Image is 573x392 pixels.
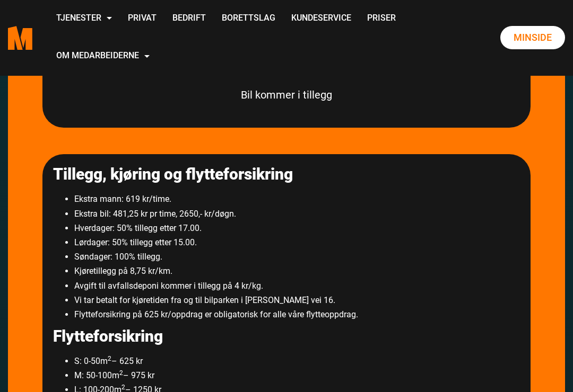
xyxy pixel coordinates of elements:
[74,250,520,264] li: Søndager: 100% tillegg.
[8,18,32,58] a: Medarbeiderne start page
[74,192,520,206] li: Ekstra mann: 619 kr/time.
[74,221,520,235] li: Hverdager: 50% tillegg etter 17.00.
[74,235,520,250] li: Lørdager: 50% tillegg etter 15.00.
[108,355,111,362] sup: 2
[500,26,565,49] a: Minside
[74,207,520,221] li: Ekstra bil: 481,25 kr pr time, 2650,- kr/døgn.
[74,307,520,322] li: Flytteforsikring på 625 kr/oppdrag er obligatorisk for alle våre flytteoppdrag.
[53,327,520,346] p: Flytteforsikring
[53,86,520,104] p: Bil kommer i tillegg
[53,165,520,184] p: Tillegg, kjøring og flytteforsikring
[121,384,125,391] sup: 2
[119,369,123,377] sup: 2
[74,354,520,368] li: S: 0-50m – 625 kr
[74,368,520,382] li: M: 50-100m – 975 kr
[74,279,520,293] li: Avgift til avfallsdeponi kommer i tillegg på 4 kr/kg.
[48,38,158,75] a: Om Medarbeiderne
[74,264,520,278] li: Kjøretillegg på 8,75 kr/km.
[74,293,520,307] li: Vi tar betalt for kjøretiden fra og til bilparken i [PERSON_NAME] vei 16.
